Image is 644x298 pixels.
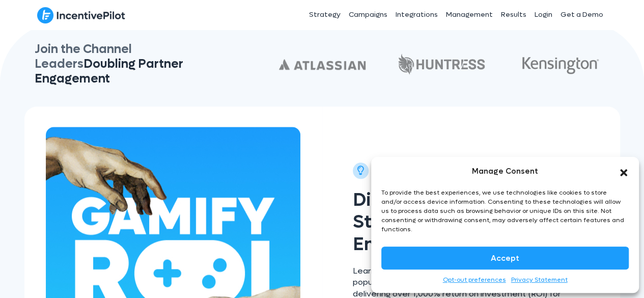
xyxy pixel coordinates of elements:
div: To provide the best experiences, we use technologies like cookies to store and/or access device i... [381,188,628,234]
a: Management [441,2,496,28]
a: Strategy [304,2,344,28]
a: Integrations [391,2,441,28]
a: Get a Demo [556,2,607,28]
button: Accept [381,247,629,269]
a: Opt-out preferences [443,275,506,285]
img: c160a1f01da15ede5cb2dbb7c1e1a7f7 [398,53,485,75]
a: Results [496,2,530,28]
img: Kensington_PRIMARY_Logo_FINAL [522,57,599,74]
span: Doubling Partner Engagement [35,56,183,87]
img: IncentivePilot [37,7,125,24]
a: Privacy Statement [511,275,568,285]
nav: Header Menu [235,2,607,28]
a: Login [530,2,556,28]
span: Discover the New Strategy of Partner Engagement [353,188,522,256]
div: Close dialog [619,166,629,176]
div: Manage Consent [472,165,538,178]
a: Campaigns [344,2,391,28]
img: 2560px-Atlassian-logo [279,59,366,70]
span: Join the Channel Leaders [35,41,183,87]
